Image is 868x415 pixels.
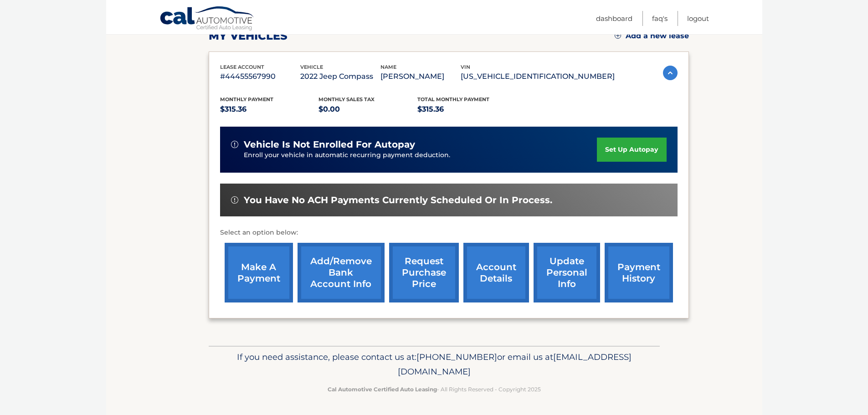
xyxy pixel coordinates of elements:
span: vehicle [300,64,323,70]
img: add.svg [615,32,621,39]
a: Cal Automotive [159,6,255,32]
span: [EMAIL_ADDRESS][DOMAIN_NAME] [398,352,632,377]
span: name [380,64,396,70]
a: account details [463,243,529,302]
p: [US_VEHICLE_IDENTIFICATION_NUMBER] [461,70,615,83]
p: $0.00 [318,103,417,116]
a: FAQ's [652,11,668,26]
a: set up autopay [597,138,666,162]
span: vehicle is not enrolled for autopay [244,139,415,150]
span: [PHONE_NUMBER] [416,352,497,362]
p: Enroll your vehicle in automatic recurring payment deduction. [244,150,597,160]
span: vin [461,64,470,70]
img: accordion-active.svg [663,66,678,80]
span: Monthly Payment [220,96,273,102]
a: update personal info [534,243,600,302]
a: Add/Remove bank account info [298,243,385,302]
p: #44455567990 [220,70,300,83]
span: lease account [220,64,264,70]
a: Add a new lease [615,31,689,41]
img: alert-white.svg [231,141,238,148]
p: - All Rights Reserved - Copyright 2025 [215,384,654,394]
a: payment history [605,243,673,302]
a: Logout [687,11,709,26]
h2: my vehicles [209,29,288,43]
a: request purchase price [389,243,459,302]
span: You have no ACH payments currently scheduled or in process. [244,195,552,206]
strong: Cal Automotive Certified Auto Leasing [328,386,437,393]
img: alert-white.svg [231,196,238,204]
span: Total Monthly Payment [417,96,489,102]
p: If you need assistance, please contact us at: or email us at [215,350,654,379]
p: [PERSON_NAME] [380,70,461,83]
p: 2022 Jeep Compass [300,70,380,83]
span: Monthly sales Tax [318,96,375,102]
p: Select an option below: [220,227,678,238]
a: make a payment [225,243,293,302]
p: $315.36 [220,103,319,116]
p: $315.36 [417,103,516,116]
a: Dashboard [596,11,632,26]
